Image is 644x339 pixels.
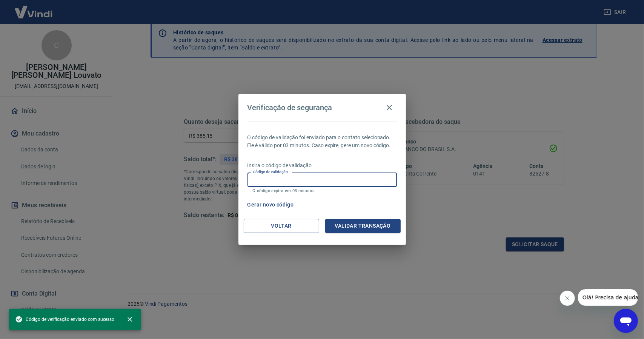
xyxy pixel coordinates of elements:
span: Olá! Precisa de ajuda? [5,5,63,11]
p: O código de validação foi enviado para o contato selecionado. Ele é válido por 03 minutos. Caso e... [247,134,397,149]
button: Gerar novo código [244,198,297,212]
p: O código expira em 03 minutos. [253,188,392,193]
h4: Verificação de segurança [247,103,332,112]
button: close [121,311,138,328]
span: Código de verificação enviado com sucesso. [15,316,115,323]
button: Validar transação [325,219,401,233]
button: Voltar [244,219,319,233]
iframe: Botão para abrir a janela de mensagens [614,309,638,333]
iframe: Mensagem da empresa [578,289,638,306]
iframe: Fechar mensagem [560,291,575,306]
p: Insira o código de validação [247,162,397,169]
label: Código de validação [253,169,288,175]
